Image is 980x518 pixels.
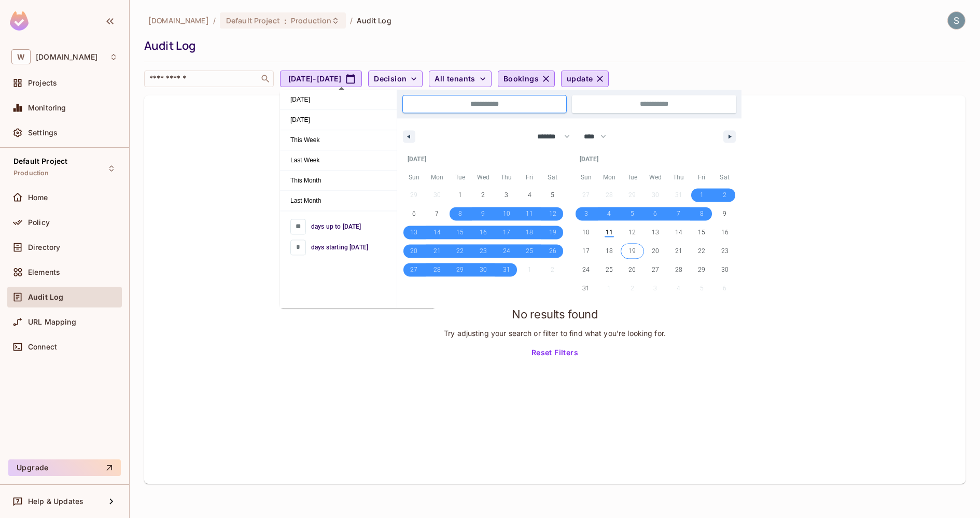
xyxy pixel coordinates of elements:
[713,205,736,223] button: 9
[13,157,67,165] span: Default Project
[505,186,508,205] span: 3
[433,242,441,261] span: 21
[444,328,666,338] p: Try adjusting your search or filter to find what you’re looking for.
[472,261,495,279] button: 30
[621,242,644,261] button: 19
[429,71,491,87] button: All tenants
[495,170,518,186] span: Thu
[690,170,713,186] span: Fri
[598,223,621,242] button: 11
[606,261,613,279] span: 25
[374,73,407,86] span: Decision
[723,186,726,205] span: 2
[700,205,704,223] span: 8
[280,191,397,211] button: Last Month
[28,129,58,137] span: Settings
[526,242,533,261] span: 25
[481,205,485,223] span: 9
[426,170,449,186] span: Mon
[503,223,510,242] span: 17
[541,223,564,242] button: 19
[582,242,590,261] span: 17
[700,186,704,205] span: 1
[495,261,518,279] button: 31
[675,261,682,279] span: 28
[280,110,397,130] span: [DATE]
[575,279,598,298] button: 31
[628,223,636,242] span: 12
[280,150,397,170] span: Last Week
[575,170,598,186] span: Sun
[541,186,564,205] button: 5
[503,205,510,223] span: 10
[698,223,705,242] span: 15
[449,261,472,279] button: 29
[621,205,644,223] button: 5
[575,223,598,242] button: 10
[480,223,487,242] span: 16
[426,261,449,279] button: 28
[713,186,736,205] button: 2
[472,205,495,223] button: 9
[402,223,426,242] button: 13
[481,186,485,205] span: 2
[402,205,426,223] button: 6
[472,186,495,205] button: 2
[503,242,510,261] span: 24
[426,205,449,223] button: 7
[28,318,76,326] span: URL Mapping
[280,90,397,110] button: [DATE]
[628,242,636,261] span: 19
[28,497,83,506] span: Help & Updates
[607,205,611,223] span: 4
[357,16,391,25] span: Audit Log
[410,223,417,242] span: 13
[280,110,397,130] button: [DATE]
[291,16,331,25] span: Production
[13,169,49,177] span: Production
[667,242,690,261] button: 21
[598,261,621,279] button: 25
[698,261,705,279] span: 29
[644,170,667,186] span: Wed
[456,223,464,242] span: 15
[713,223,736,242] button: 16
[472,170,495,186] span: Wed
[449,242,472,261] button: 22
[575,205,598,223] button: 3
[311,243,368,252] span: days starting [DATE]
[350,16,353,25] li: /
[549,205,556,223] span: 12
[402,242,426,261] button: 20
[28,193,48,202] span: Home
[690,223,713,242] button: 15
[698,242,705,261] span: 22
[10,11,29,31] img: SReyMgAAAABJRU5ErkJggg==
[433,261,441,279] span: 28
[518,186,541,205] button: 4
[575,261,598,279] button: 24
[598,242,621,261] button: 18
[280,130,397,150] button: This Week
[28,218,50,227] span: Policy
[690,242,713,261] button: 22
[433,223,441,242] span: 14
[435,205,439,223] span: 7
[280,171,397,191] button: This Month
[606,223,613,242] span: 11
[690,261,713,279] button: 29
[426,242,449,261] button: 21
[412,205,416,223] span: 6
[584,205,588,223] span: 3
[449,186,472,205] button: 1
[575,150,736,170] div: [DATE]
[561,71,609,87] button: update
[675,242,682,261] span: 21
[667,170,690,186] span: Thu
[713,261,736,279] button: 30
[449,205,472,223] button: 8
[653,205,657,223] span: 6
[284,17,287,25] span: :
